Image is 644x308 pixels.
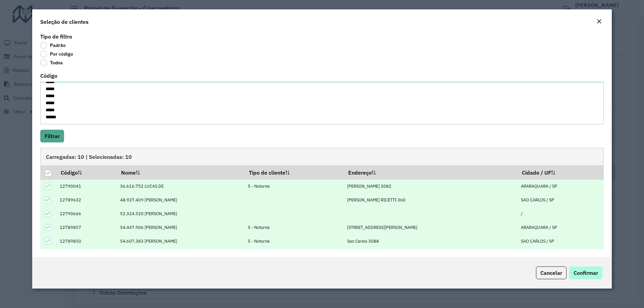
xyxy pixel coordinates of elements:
td: 54.607.383 [PERSON_NAME] [117,234,245,248]
td: 5 - Noturna [244,180,343,193]
td: 12789850 [56,234,116,248]
button: Cancelar [536,266,567,279]
th: Código [56,165,116,179]
td: [STREET_ADDRESS][PERSON_NAME] [343,221,517,234]
label: Todos [40,59,63,66]
td: / [517,207,603,221]
td: SAO CARLOS / SP [517,248,603,262]
td: SAO CARLOS / SP [517,193,603,207]
td: 5 - Noturna [244,221,343,234]
button: Confirmar [569,266,602,279]
td: 12789632 [56,193,116,207]
th: Endereço [343,165,517,179]
th: Cidade / UF [517,165,603,179]
td: [PERSON_NAME] RICETTI 360 [343,193,517,207]
button: Close [594,17,604,26]
td: [PERSON_NAME] [117,248,245,262]
td: 36.616.752 LUCAS DE [117,180,245,193]
td: 5 - Noturna [244,234,343,248]
span: Confirmar [574,269,598,276]
td: ARARAQUARA / SP [517,221,603,234]
td: 52.324.520 [PERSON_NAME] [117,207,245,221]
td: 48.927.409 [PERSON_NAME] [117,193,245,207]
td: SAO CARLOS / SP [517,234,603,248]
label: Código [40,72,57,80]
label: Por código [40,51,73,57]
td: Sao Carlos 3088 [343,234,517,248]
td: CIDADE SHIBATA 364 [343,248,517,262]
button: Filtrar [40,130,64,142]
td: 12790313 [56,248,116,262]
td: 12789857 [56,221,116,234]
th: Tipo de cliente [244,165,343,179]
td: 54.447.906 [PERSON_NAME] [117,221,245,234]
label: Padrão [40,42,66,49]
label: Tipo de filtro [40,33,72,41]
em: Fechar [596,19,602,24]
span: Cancelar [540,269,562,276]
th: Nome [117,165,245,179]
h4: Seleção de clientes [40,18,89,26]
td: [PERSON_NAME] 3082 [343,180,517,193]
td: ARARAQUARA / SP [517,180,603,193]
td: 12790041 [56,180,116,193]
td: 12790666 [56,207,116,221]
div: Carregadas: 10 | Selecionadas: 10 [40,148,604,165]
